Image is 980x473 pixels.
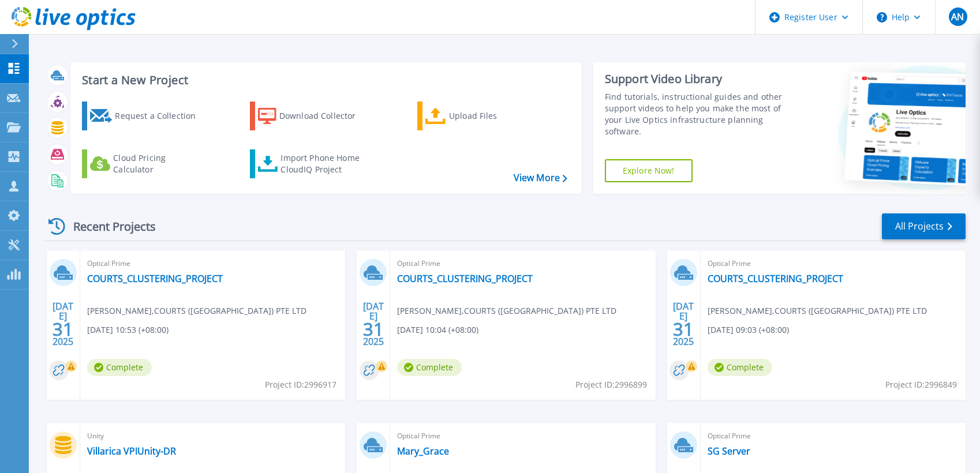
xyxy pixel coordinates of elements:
a: Request a Collection [82,102,211,130]
a: Explore Now! [605,159,693,182]
span: [DATE] 10:53 (+08:00) [87,324,169,336]
span: Optical Prime [87,257,338,270]
a: Upload Files [417,102,546,130]
span: Project ID: 2996899 [575,378,647,391]
span: [DATE] 09:03 (+08:00) [708,324,789,336]
a: Cloud Pricing Calculator [82,149,211,178]
span: Project ID: 2996849 [885,378,957,391]
span: [PERSON_NAME] , COURTS ([GEOGRAPHIC_DATA]) PTE LTD [708,305,927,317]
span: Complete [87,359,152,376]
div: Download Collector [279,104,372,127]
div: [DATE] 2025 [672,303,694,345]
div: [DATE] 2025 [362,303,384,345]
a: COURTS_CLUSTERING_PROJECT [87,273,223,284]
a: COURTS_CLUSTERING_PROJECT [397,273,533,284]
span: Optical Prime [397,257,648,270]
span: 31 [53,324,73,334]
span: AN [951,12,964,21]
span: Optical Prime [708,257,959,270]
a: COURTS_CLUSTERING_PROJECT [708,273,843,284]
span: [PERSON_NAME] , COURTS ([GEOGRAPHIC_DATA]) PTE LTD [87,305,306,317]
span: Optical Prime [397,430,648,442]
a: SG Server [708,445,750,457]
span: [PERSON_NAME] , COURTS ([GEOGRAPHIC_DATA]) PTE LTD [397,305,616,317]
div: Find tutorials, instructional guides and other support videos to help you make the most of your L... [605,91,793,137]
div: Import Phone Home CloudIQ Project [280,152,371,175]
div: Upload Files [449,104,541,127]
div: Request a Collection [115,104,207,127]
span: 31 [673,324,694,334]
h3: Start a New Project [82,74,567,87]
span: 31 [363,324,384,334]
span: Project ID: 2996917 [265,378,336,391]
div: Support Video Library [605,72,793,87]
span: Complete [397,359,462,376]
span: [DATE] 10:04 (+08:00) [397,324,478,336]
a: All Projects [882,213,966,239]
a: Mary_Grace [397,445,449,457]
span: Complete [708,359,772,376]
span: Optical Prime [708,430,959,442]
span: Unity [87,430,338,442]
a: Download Collector [250,102,379,130]
div: [DATE] 2025 [52,303,74,345]
a: Villarica VPIUnity-DR [87,445,176,457]
a: View More [514,172,567,183]
div: Cloud Pricing Calculator [113,152,205,175]
div: Recent Projects [44,212,171,241]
